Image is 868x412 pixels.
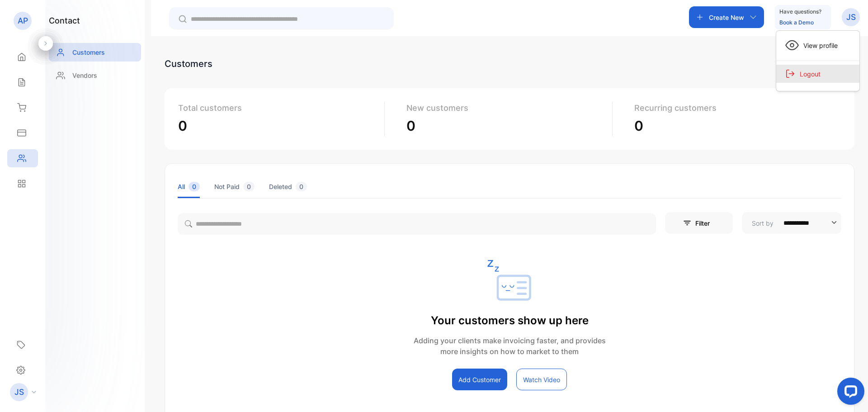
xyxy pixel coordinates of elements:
[709,13,744,22] p: Create New
[830,374,868,412] iframe: LiveChat chat widget
[795,69,821,79] span: Logout
[49,66,141,85] a: Vendors
[752,218,774,228] p: Sort by
[14,386,24,398] p: JS
[178,116,377,136] p: 0
[214,175,255,198] li: Not Paid
[785,69,795,79] img: Icon
[165,57,212,71] div: Customers
[452,369,507,390] button: Add Customer
[243,182,255,191] span: 0
[406,116,605,136] p: 0
[296,182,307,191] span: 0
[414,313,606,329] p: Your customers show up here
[269,175,307,198] li: Deleted
[189,182,200,191] span: 0
[842,6,860,28] button: JS
[49,43,141,62] a: Customers
[634,116,834,136] p: 0
[785,38,799,52] img: Icon
[487,260,532,305] img: empty state
[178,102,377,114] p: Total customers
[72,71,97,80] p: Vendors
[799,41,838,50] span: View profile
[689,6,764,28] button: Create New
[72,47,105,57] p: Customers
[779,7,821,16] p: Have questions?
[634,102,834,114] p: Recurring customers
[742,212,841,234] button: Sort by
[516,369,567,390] button: Watch Video
[779,19,814,26] a: Book a Demo
[178,175,200,198] li: All
[406,102,605,114] p: New customers
[414,335,606,357] p: Adding your clients make invoicing faster, and provides more insights on how to market to them
[49,14,80,27] h1: contact
[846,11,856,23] p: JS
[18,15,28,27] p: AP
